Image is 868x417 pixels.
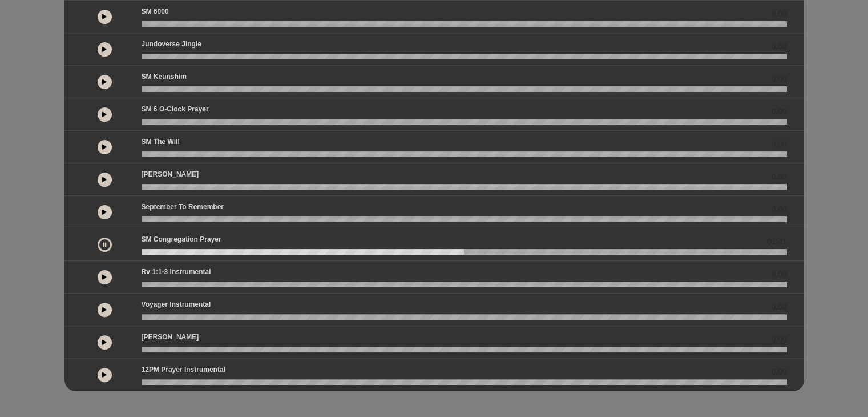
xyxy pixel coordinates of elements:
[142,364,225,375] p: 12PM Prayer Instrumental
[771,268,786,280] span: 0.00
[142,137,180,147] p: SM The Will
[142,299,211,310] p: Voyager Instrumental
[142,332,199,342] p: [PERSON_NAME]
[142,104,209,114] p: SM 6 o-clock prayer
[771,41,786,53] span: 0.00
[142,202,224,212] p: September to Remember
[766,236,786,248] span: 01:41
[771,106,786,118] span: 0.00
[142,234,221,244] p: SM Congregation Prayer
[142,39,201,49] p: Jundoverse Jingle
[142,6,169,17] p: SM 6000
[142,71,187,82] p: SM Keunshim
[771,366,786,378] span: 0.00
[771,301,786,313] span: 0.00
[142,267,211,277] p: Rv 1:1-3 Instrumental
[771,8,786,20] span: 0.00
[771,73,786,85] span: 0.00
[142,169,199,179] p: [PERSON_NAME]
[771,334,786,346] span: 0.00
[771,138,786,150] span: 0.00
[771,203,786,215] span: 0.00
[771,171,786,183] span: 0.00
